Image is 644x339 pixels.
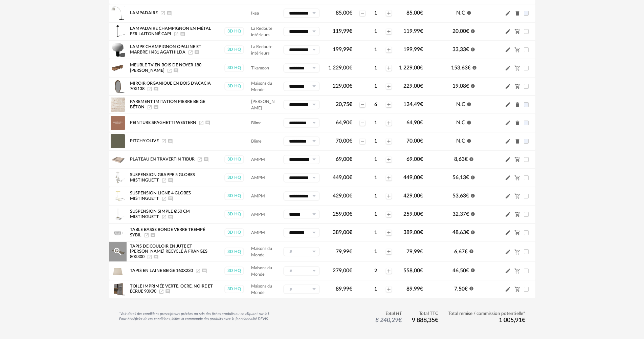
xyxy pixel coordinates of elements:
[251,231,265,235] span: AMPM
[470,192,475,198] span: Information icon
[465,249,468,254] span: €
[147,87,152,91] span: Launch icon
[283,82,320,91] div: Sélectionner un groupe
[161,178,167,182] a: Launch icon
[386,157,392,162] span: Plus icon
[420,10,423,16] span: €
[147,105,152,109] span: Launch icon
[366,120,385,126] div: 1
[454,249,468,254] span: 6,67
[251,11,259,15] span: Ikea
[251,121,262,125] span: Blime
[283,155,320,164] div: Sélectionner un groupe
[333,175,352,180] span: 449,00
[514,47,520,52] span: Cart Minus icon
[130,209,190,219] span: Suspension Simple Ø50 Cm Mistinguett
[174,32,179,36] a: Launch icon
[159,289,164,293] span: Launch icon
[202,269,207,273] span: Ajouter un commentaire
[130,173,195,182] span: Suspension Grappe 5 Globes Mistinguett
[224,267,244,275] div: 3D HQ
[333,28,352,34] span: 119,99
[469,248,474,254] span: Information icon
[111,282,125,296] img: Product pack shot
[386,212,392,217] span: Plus icon
[403,102,423,107] span: 124,49
[111,6,125,20] img: Product pack shot
[514,138,520,144] span: Delete icon
[283,210,320,219] div: Sélectionner un groupe
[153,255,159,259] span: Ajouter un commentaire
[505,249,511,255] span: Pencil icon
[470,28,475,33] span: Information icon
[366,83,385,89] div: 1
[386,10,392,16] span: Plus icon
[466,47,469,52] span: €
[224,155,244,164] a: 3D HQ
[251,212,265,216] span: AMPM
[224,27,244,36] div: 3D HQ
[349,138,352,144] span: €
[505,10,511,16] span: Pencil icon
[224,192,244,200] div: 3D HQ
[251,139,262,143] span: Blime
[150,233,156,237] span: Ajouter un commentaire
[466,28,469,34] span: €
[144,233,149,237] a: Launch icon
[349,230,352,235] span: €
[283,173,320,183] div: Sélectionner un groupe
[505,229,511,236] span: Pencil icon
[168,215,173,219] span: Ajouter un commentaire
[333,193,352,198] span: 429,00
[161,215,167,219] span: Launch icon
[420,268,423,273] span: €
[111,61,125,75] img: Product pack shot
[336,156,352,162] span: 69,00
[514,101,520,108] span: Delete icon
[366,156,385,163] div: 1
[366,249,385,255] div: 1
[466,211,469,217] span: €
[514,211,520,217] span: Cart Minus icon
[188,50,193,54] a: Launch icon
[111,152,125,167] img: Product pack shot
[251,66,269,70] span: Tikamoon
[505,138,511,144] span: Pencil icon
[336,138,352,144] span: 70,00
[399,65,423,70] span: 1 229,00
[283,63,320,73] div: Sélectionner un groupe
[194,50,200,54] span: Ajouter un commentaire
[224,82,244,90] a: 3D HQ
[205,121,210,125] span: Ajouter un commentaire
[420,47,423,52] span: €
[514,65,520,70] span: Cart Minus icon
[456,138,465,144] span: N.C
[168,196,173,200] span: Ajouter un commentaire
[420,249,423,254] span: €
[130,45,201,54] span: Lampe Champignon Opaline Et Marbre H431 Agathilda
[283,136,320,146] div: Sélectionner un groupe
[406,120,423,125] span: 64,90
[349,47,352,52] span: €
[466,268,469,273] span: €
[224,155,244,164] div: 3D HQ
[470,83,475,88] span: Information icon
[224,210,244,218] a: 3D HQ
[111,79,125,93] img: Product pack shot
[366,211,385,217] div: 1
[452,193,469,198] span: 53,63
[130,26,211,36] span: Lampadaire Champignon En Métal Fer Laitonné Capi
[224,192,244,200] a: 3D HQ
[403,230,423,235] span: 389,00
[251,26,272,37] span: La Redoute intérieurs
[224,267,244,275] a: 3D HQ
[224,82,244,90] div: 3D HQ
[514,230,520,235] span: Cart Minus icon
[130,244,207,259] span: Tapis de couloir en jute et [PERSON_NAME] recyclé à franges 80x300
[224,285,244,293] div: 3D HQ
[336,249,352,254] span: 79,99
[224,173,244,182] a: 3D HQ
[465,156,468,162] span: €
